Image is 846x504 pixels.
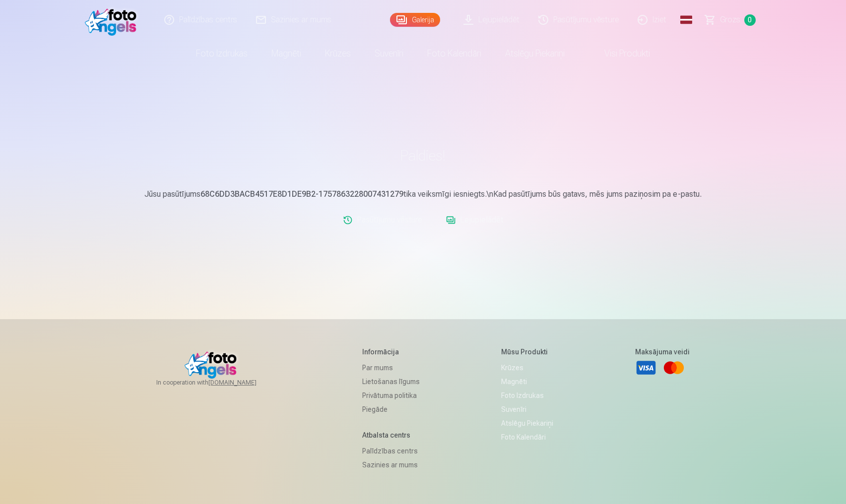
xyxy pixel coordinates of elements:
[363,40,415,67] a: Suvenīri
[85,4,142,36] img: /fa3
[362,458,420,472] a: Sazinies ar mums
[501,347,553,357] h5: Mūsu produkti
[635,357,657,379] a: Visa
[200,189,403,199] b: 68C6DD3BACB4517E8D1DE9B2-1757863228007431279
[260,40,313,67] a: Magnēti
[720,14,740,26] span: Grozs
[362,375,420,389] a: Lietošanas līgums
[501,389,553,402] a: Foto izdrukas
[362,402,420,416] a: Piegāde
[501,416,553,430] a: Atslēgu piekariņi
[493,40,577,67] a: Atslēgu piekariņi
[184,40,260,67] a: Foto izdrukas
[663,357,685,379] a: Mastercard
[501,430,553,444] a: Foto kalendāri
[442,210,507,230] a: Lejupielādēt
[501,361,553,375] a: Krūzes
[362,444,420,458] a: Palīdzības centrs
[635,347,690,357] h5: Maksājuma veidi
[415,40,493,67] a: Foto kalendāri
[156,379,280,387] span: In cooperation with
[208,379,280,387] a: [DOMAIN_NAME]
[362,361,420,375] a: Par mums
[313,40,363,67] a: Krūzes
[362,389,420,402] a: Privātuma politika
[501,402,553,416] a: Suvenīri
[501,375,553,389] a: Magnēti
[744,14,756,26] span: 0
[133,147,713,165] h1: Paldies!
[390,13,440,27] a: Galerija
[577,40,662,67] a: Visi produkti
[362,347,420,357] h5: Informācija
[133,188,713,200] p: Jūsu pasūtījums tika veiksmīgi iesniegts.\nKad pasūtījums būs gatavs, mēs jums paziņosim pa e-pastu.
[339,210,426,230] a: Pasūtījumu vēsture
[362,430,420,440] h5: Atbalsta centrs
